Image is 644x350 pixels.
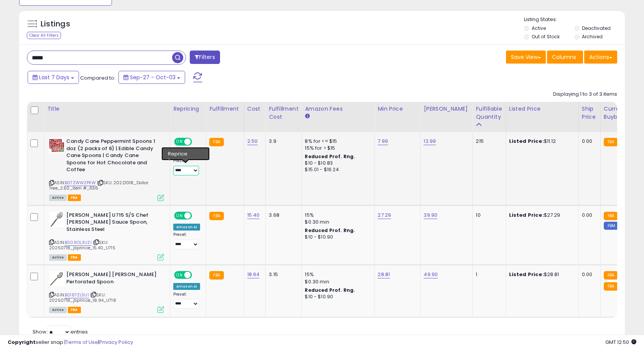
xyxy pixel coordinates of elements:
b: Reduced Prof. Rng. [305,227,355,234]
button: Save View [506,51,546,64]
small: FBA [209,271,223,280]
span: 2025-10-11 12:50 GMT [605,339,636,346]
div: 1 [476,271,499,278]
span: All listings currently available for purchase on Amazon [49,195,67,201]
span: ON [175,139,184,145]
label: Archived [582,33,603,40]
a: 15.40 [247,211,260,219]
span: FBA [68,195,81,201]
b: Listed Price: [509,271,544,278]
a: 7.99 [378,137,388,145]
h5: Listings [41,19,70,29]
div: 8% for <= $15 [305,138,368,145]
div: Amazon AI [173,150,200,157]
small: FBA [604,212,618,220]
label: Active [532,25,546,31]
a: 28.81 [378,271,390,278]
div: $10 - $10.83 [305,160,368,167]
span: Compared to: [80,74,115,82]
a: 2.50 [247,137,258,145]
div: Listed Price [509,105,575,113]
span: ON [175,272,184,278]
div: 3.15 [269,271,296,278]
span: Last 7 Days [39,74,69,81]
div: $27.29 [509,212,573,219]
b: [PERSON_NAME] U715 S/S Chef [PERSON_NAME] Sauce Spoon, Stainless Steel [66,212,159,235]
span: Show: entries [33,328,88,335]
div: 15% for > $15 [305,145,368,152]
span: FBA [68,254,81,261]
div: Preset: [173,232,200,249]
div: 0.00 [582,138,595,145]
a: 12.99 [424,137,436,145]
a: B009OL3UZI [65,239,92,246]
small: FBA [209,138,223,146]
div: 15% [305,271,368,278]
div: Preset: [173,292,200,309]
div: Min Price [378,105,417,113]
div: Displaying 1 to 3 of 3 items [553,91,617,98]
div: 0.00 [582,271,595,278]
div: Fulfillable Quantity [476,105,502,121]
div: Amazon AI [173,224,200,231]
div: $0.30 min [305,278,368,285]
div: Amazon Fees [305,105,371,113]
button: Actions [584,51,617,64]
span: Columns [552,53,576,61]
a: 39.90 [424,211,437,219]
div: ASIN: [49,271,164,312]
b: Candy Cane Peppermint Spoons 1 doz (2 packs of 6) | Edible Candy Cane Spoons | Candy Cane Spoons ... [66,138,159,175]
div: seller snap | | [8,339,133,346]
a: B0187ZL5UI [65,292,89,298]
div: ASIN: [49,212,164,260]
div: Ship Price [582,105,597,121]
span: OFF [191,212,203,219]
div: Title [47,105,167,113]
div: Clear All Filters [27,32,61,39]
small: FBA [604,271,618,280]
div: [PERSON_NAME] [424,105,469,113]
button: Filters [190,51,220,64]
a: B07ZWWZPKW [65,180,96,186]
small: FBA [604,282,618,291]
b: Listed Price: [509,137,544,145]
span: | SKU: 20250718_jbprince_18.94_U718 [49,292,116,303]
div: 3.68 [269,212,296,219]
b: Reduced Prof. Rng. [305,287,355,293]
div: $11.12 [509,138,573,145]
strong: Copyright [8,339,36,346]
div: Fulfillment Cost [269,105,298,121]
div: $10 - $10.90 [305,234,368,240]
a: 27.29 [378,211,391,219]
div: 215 [476,138,499,145]
span: | SKU: 20250718_jbprince_15.40_U715 [49,239,115,251]
div: ASIN: [49,138,164,200]
img: 21B+0LRkW1L._SL40_.jpg [49,212,64,227]
div: 10 [476,212,499,219]
span: FBA [68,307,81,313]
div: Repricing [173,105,203,113]
label: Deactivated [582,25,611,31]
small: Amazon Fees. [305,113,309,120]
a: 49.90 [424,271,438,278]
div: $15.01 - $16.24 [305,167,368,173]
small: FBM [604,222,619,230]
button: Columns [547,51,583,64]
button: Sep-27 - Oct-03 [118,71,185,84]
div: $10 - $10.90 [305,294,368,300]
span: OFF [191,139,203,145]
p: Listing States: [524,16,624,23]
label: Out of Stock [532,33,560,40]
div: Amazon AI [173,283,200,290]
small: FBA [209,212,223,220]
b: Listed Price: [509,211,544,219]
div: Current Buybox Price [604,105,643,121]
div: 3.9 [269,138,296,145]
img: 51VZYDuGVaL._SL40_.jpg [49,138,64,153]
div: $0.30 min [305,219,368,226]
span: | SKU: 20221018_Dollar Tree_2.50_item #_656 [49,180,149,191]
div: Fulfillment [209,105,240,113]
b: [PERSON_NAME] [PERSON_NAME] Perforated Spoon [66,271,159,287]
a: 18.94 [247,271,260,278]
button: Last 7 Days [28,71,79,84]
